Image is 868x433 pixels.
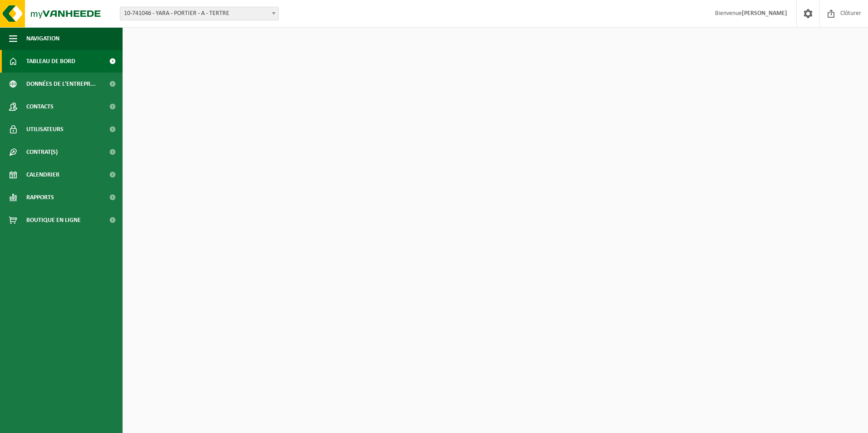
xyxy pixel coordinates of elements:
span: Contrat(s) [26,141,58,163]
span: Utilisateurs [26,118,64,141]
span: 10-741046 - YARA - PORTIER - A - TERTRE [120,7,278,20]
span: Navigation [26,27,59,50]
span: Calendrier [26,163,59,186]
span: 10-741046 - YARA - PORTIER - A - TERTRE [120,7,279,20]
strong: [PERSON_NAME] [742,10,787,17]
span: Données de l'entrepr... [26,73,96,95]
span: Boutique en ligne [26,209,81,231]
span: Rapports [26,186,54,209]
span: Tableau de bord [26,50,75,73]
span: Contacts [26,95,54,118]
